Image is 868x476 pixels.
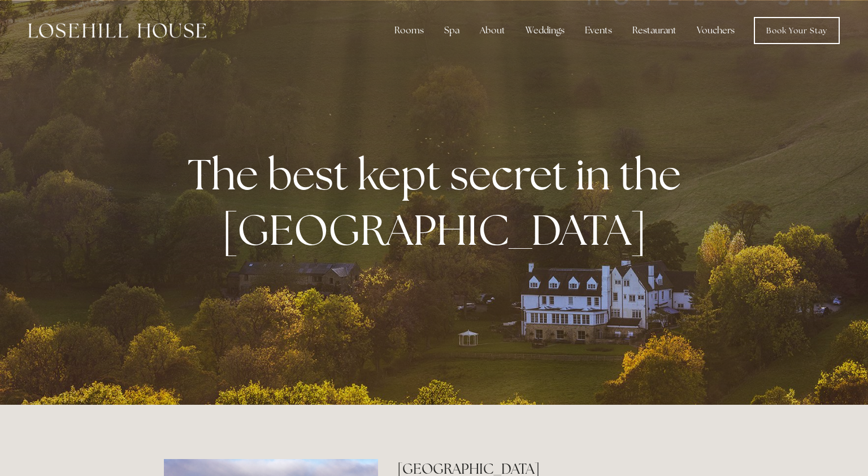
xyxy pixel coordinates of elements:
[576,19,621,42] div: Events
[28,23,206,38] img: Losehill House
[188,146,690,257] strong: The best kept secret in the [GEOGRAPHIC_DATA]
[435,19,468,42] div: Spa
[385,19,433,42] div: Rooms
[517,19,574,42] div: Weddings
[688,19,744,42] a: Vouchers
[471,19,514,42] div: About
[754,17,840,44] a: Book Your Stay
[623,19,685,42] div: Restaurant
